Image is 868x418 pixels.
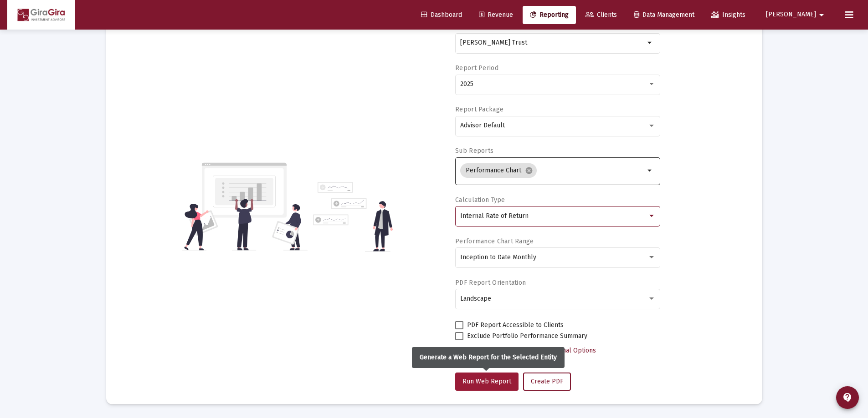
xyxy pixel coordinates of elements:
[530,11,569,19] span: Reporting
[634,11,694,19] span: Data Management
[523,6,576,24] a: Reporting
[523,373,571,391] button: Create PDF
[455,64,498,72] label: Report Period
[14,6,68,24] img: Dashboard
[525,166,533,175] mat-icon: cancel
[460,161,645,180] mat-chip-list: Selection
[531,378,563,385] span: Create PDF
[460,295,491,302] span: Landscape
[704,6,753,24] a: Insights
[455,147,493,155] label: Sub Reports
[460,39,645,46] input: Search or select an account or household
[460,121,505,129] span: Advisor Default
[455,237,534,245] label: Performance Chart Range
[460,253,536,261] span: Inception to Date Monthly
[467,331,587,342] span: Exclude Portfolio Performance Summary
[479,11,513,19] span: Revenue
[645,37,656,48] mat-icon: arrow_drop_down
[755,5,838,24] button: [PERSON_NAME]
[578,6,624,24] a: Clients
[455,279,526,287] label: PDF Report Orientation
[455,196,505,204] label: Calculation Type
[455,106,503,113] label: Report Package
[766,11,816,19] span: [PERSON_NAME]
[460,80,473,88] span: 2025
[645,165,656,176] mat-icon: arrow_drop_down
[627,6,702,24] a: Data Management
[313,182,393,252] img: reporting-alt
[462,378,511,385] span: Run Web Report
[467,320,564,331] span: PDF Report Accessible to Clients
[543,347,596,354] span: Additional Options
[462,347,526,354] span: Select Custom Period
[472,6,520,24] a: Revenue
[711,11,745,19] span: Insights
[842,392,853,403] mat-icon: contact_support
[586,11,617,19] span: Clients
[182,161,308,252] img: reporting
[816,6,827,24] mat-icon: arrow_drop_down
[421,11,462,19] span: Dashboard
[455,373,519,391] button: Run Web Report
[460,163,537,178] mat-chip: Performance Chart
[460,212,529,220] span: Internal Rate of Return
[414,6,469,24] a: Dashboard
